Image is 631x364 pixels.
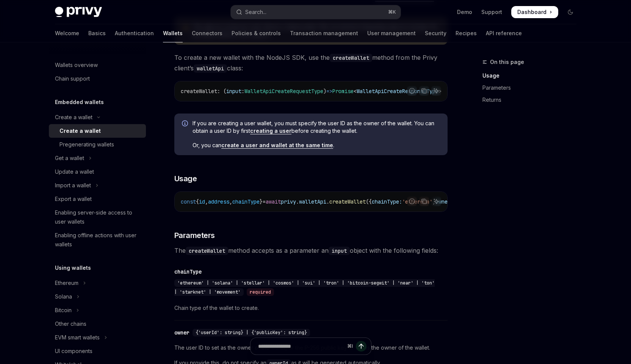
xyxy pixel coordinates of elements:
button: Toggle Import a wallet section [49,179,146,192]
div: Enabling offline actions with user wallets [55,231,141,249]
div: Get a wallet [55,154,84,163]
a: Transaction management [290,24,358,42]
span: const [181,198,196,205]
span: createWallet [329,198,366,205]
a: Usage [482,70,582,82]
a: Policies & controls [232,24,281,42]
code: walletApi [194,64,227,73]
a: Create a wallet [49,124,146,138]
button: Toggle Create a wallet section [49,110,146,124]
span: createWallet [181,88,217,95]
code: createWallet [330,54,372,62]
span: address [208,198,229,205]
div: Import a wallet [55,181,91,190]
button: Ask AI [431,196,441,206]
div: Pregenerating wallets [59,140,114,149]
a: Security [425,24,446,42]
div: Ethereum [55,278,78,288]
a: Support [481,8,502,16]
a: Welcome [55,24,79,42]
div: Chain support [55,74,90,83]
button: Send message [356,341,366,352]
button: Report incorrect code [407,86,417,96]
div: Enabling server-side access to user wallets [55,208,141,226]
span: await [266,198,281,205]
button: Copy the contents from the code block [419,196,429,206]
span: The method accepts as a parameter an object with the following fields: [174,245,448,256]
span: Promise [332,88,354,95]
span: chainType [232,198,260,205]
span: {'userId': string} | {'publicKey': string} [196,330,307,336]
span: ⌘ K [388,9,396,15]
span: On this page [490,58,524,67]
span: : [241,88,244,95]
div: Export a wallet [55,194,92,204]
a: Enabling server-side access to user wallets [49,206,146,229]
span: } [260,198,263,205]
a: Wallets overview [49,58,146,72]
span: . [296,198,299,205]
a: create a user and wallet at the same time [221,142,333,149]
img: dark logo [55,7,102,17]
a: Recipes [456,24,477,42]
span: WalletApiCreateRequestType [244,88,323,95]
a: Parameters [482,82,582,94]
h5: Using wallets [55,263,91,272]
a: Returns [482,94,582,106]
span: If you are creating a user wallet, you must specify the user ID as the owner of the wallet. You c... [193,120,440,135]
a: creating a user [250,128,291,134]
span: Dashboard [517,8,546,16]
a: Enabling offline actions with user wallets [49,229,146,251]
span: 'ethereum' [402,198,432,205]
button: Toggle Ethereum section [49,276,146,290]
button: Toggle Solana section [49,290,146,303]
button: Toggle dark mode [564,6,576,18]
span: Usage [174,173,197,184]
div: Create a wallet [55,113,92,122]
button: Ask AI [431,86,441,96]
span: : ( [217,88,226,95]
a: User management [367,24,416,42]
code: createWallet [186,247,228,255]
a: Pregenerating wallets [49,138,146,151]
a: Export a wallet [49,192,146,206]
svg: Info [182,120,189,128]
button: Toggle Bitcoin section [49,303,146,317]
span: { [196,198,199,205]
span: => [326,88,332,95]
span: . [326,198,329,205]
div: chainType [174,268,202,275]
span: Parameters [174,230,215,241]
a: API reference [486,24,522,42]
button: Toggle EVM smart wallets section [49,331,146,344]
button: Toggle Get a wallet section [49,151,146,165]
a: Chain support [49,72,146,86]
span: walletApi [299,198,326,205]
span: input [226,88,241,95]
span: = [263,198,266,205]
h5: Embedded wallets [55,98,104,107]
div: Update a wallet [55,167,94,176]
a: Connectors [192,24,222,42]
div: UI components [55,347,92,356]
span: To create a new wallet with the NodeJS SDK, use the method from the Privy client’s class: [174,52,448,73]
code: input [329,247,350,255]
button: Open search [231,5,401,19]
a: Other chains [49,317,146,331]
div: owner [174,329,189,336]
a: UI components [49,344,146,358]
span: chainType: [372,198,402,205]
div: required [247,288,274,296]
div: Create a wallet [59,126,101,135]
a: Update a wallet [49,165,146,179]
input: Ask a question... [258,338,344,355]
button: Copy the contents from the code block [419,86,429,96]
span: , [229,198,232,205]
div: Search... [245,8,266,17]
span: owner: [435,198,454,205]
span: Or, you can . [193,142,440,149]
span: WalletApiCreateResponseType [357,88,438,95]
span: , [205,198,208,205]
div: EVM smart wallets [55,333,100,342]
span: < [354,88,357,95]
